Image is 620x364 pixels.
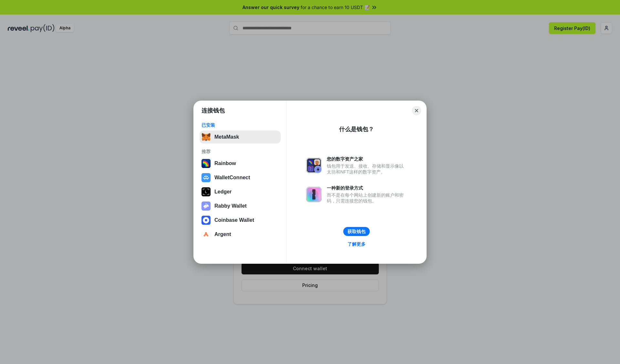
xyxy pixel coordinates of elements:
[327,192,407,204] div: 而不是在每个网站上创建新的账户和密码，只需连接您的钱包。
[327,185,407,191] div: 一种新的登录方式
[200,185,281,198] button: Ledger
[200,131,281,143] button: MetaMask
[200,214,281,227] button: Coinbase Wallet
[214,175,250,181] div: WalletConnect
[339,125,374,133] div: 什么是钱包？
[201,230,211,239] img: svg+xml,%3Csvg%20width%3D%2228%22%20height%3D%2228%22%20viewBox%3D%220%200%2028%2028%22%20fill%3D...
[306,158,322,173] img: svg+xml,%3Csvg%20xmlns%3D%22http%3A%2F%2Fwww.w3.org%2F2000%2Fsvg%22%20fill%3D%22none%22%20viewBox...
[200,157,281,170] button: Rainbow
[347,229,366,234] div: 获取钱包
[327,156,407,162] div: 您的数字资产之家
[200,171,281,184] button: WalletConnect
[201,187,211,196] img: svg+xml,%3Csvg%20xmlns%3D%22http%3A%2F%2Fwww.w3.org%2F2000%2Fsvg%22%20width%3D%2228%22%20height%3...
[201,122,279,128] div: 已安装
[201,107,225,114] h1: 连接钱包
[201,149,279,154] div: 推荐
[343,227,370,236] button: 获取钱包
[201,202,211,211] img: svg+xml,%3Csvg%20xmlns%3D%22http%3A%2F%2Fwww.w3.org%2F2000%2Fsvg%22%20fill%3D%22none%22%20viewBox...
[214,134,239,140] div: MetaMask
[214,161,236,166] div: Rainbow
[201,173,211,182] img: svg+xml,%3Csvg%20width%3D%2228%22%20height%3D%2228%22%20viewBox%3D%220%200%2028%2028%22%20fill%3D...
[214,217,254,223] div: Coinbase Wallet
[344,240,369,248] a: 了解更多
[214,231,231,237] div: Argent
[347,241,366,247] div: 了解更多
[214,189,232,195] div: Ledger
[200,228,281,241] button: Argent
[200,200,281,212] button: Rabby Wallet
[306,187,322,202] img: svg+xml,%3Csvg%20xmlns%3D%22http%3A%2F%2Fwww.w3.org%2F2000%2Fsvg%22%20fill%3D%22none%22%20viewBox...
[201,159,211,168] img: svg+xml,%3Csvg%20width%3D%22120%22%20height%3D%22120%22%20viewBox%3D%220%200%20120%20120%22%20fil...
[201,216,211,225] img: svg+xml,%3Csvg%20width%3D%2228%22%20height%3D%2228%22%20viewBox%3D%220%200%2028%2028%22%20fill%3D...
[327,163,407,175] div: 钱包用于发送、接收、存储和显示像以太坊和NFT这样的数字资产。
[201,133,211,142] img: svg+xml,%3Csvg%20fill%3D%22none%22%20height%3D%2233%22%20viewBox%3D%220%200%2035%2033%22%20width%...
[412,106,421,115] button: Close
[214,203,247,209] div: Rabby Wallet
